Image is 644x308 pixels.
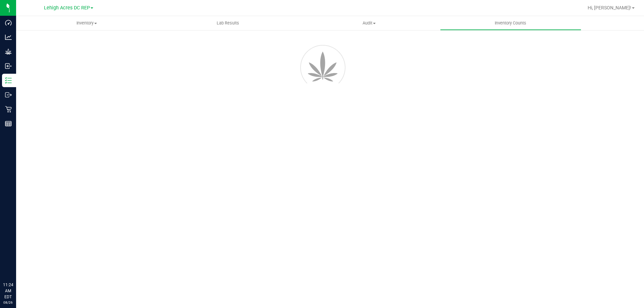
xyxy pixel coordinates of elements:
span: Lab Results [208,20,248,26]
a: Inventory [16,16,157,30]
span: Audit [299,20,439,26]
p: 11:24 AM EDT [3,282,13,300]
inline-svg: Inventory [5,77,12,84]
span: Inventory [16,20,157,26]
inline-svg: Analytics [5,34,12,41]
span: Hi, [PERSON_NAME]! [588,5,631,10]
inline-svg: Dashboard [5,19,12,26]
p: 08/26 [3,300,13,305]
inline-svg: Reports [5,120,12,127]
inline-svg: Retail [5,106,12,113]
span: Inventory Counts [486,20,535,26]
a: Inventory Counts [440,16,581,30]
a: Audit [299,16,440,30]
inline-svg: Outbound [5,91,12,98]
a: Lab Results [157,16,299,30]
span: Lehigh Acres DC REP [44,5,90,11]
inline-svg: Grow [5,48,12,55]
inline-svg: Inbound [5,63,12,69]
